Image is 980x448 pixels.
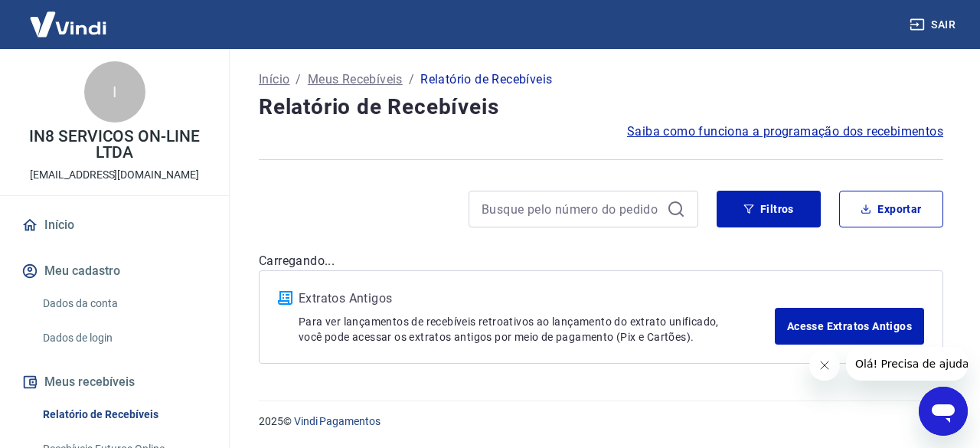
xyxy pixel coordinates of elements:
[482,198,661,221] input: Busque pelo número do pedido
[420,70,552,89] p: Relatório de Recebíveis
[906,11,962,39] button: Sair
[259,92,943,123] h4: Relatório de Recebíveis
[409,70,414,89] p: /
[259,70,289,89] a: Início
[717,191,821,227] button: Filtros
[12,129,217,161] p: IN8 SERVICOS ON-LINE LTDA
[627,123,943,141] a: Saiba como funciona a programação dos recebimentos
[839,191,943,227] button: Exportar
[299,314,775,345] p: Para ver lançamentos de recebíveis retroativos ao lançamento do extrato unificado, você pode aces...
[18,365,211,399] button: Meus recebíveis
[259,414,943,430] p: 2025 ©
[37,399,211,430] a: Relatório de Recebíveis
[308,70,403,89] a: Meus Recebíveis
[299,289,775,308] p: Extratos Antigos
[278,291,292,305] img: ícone
[919,387,968,436] iframe: Botão para abrir a janela de mensagens
[37,322,211,354] a: Dados de login
[259,252,943,270] p: Carregando...
[294,415,381,427] a: Vindi Pagamentos
[18,254,211,288] button: Meu cadastro
[18,1,118,47] img: Vindi
[9,11,129,23] span: Olá! Precisa de ajuda?
[18,208,211,242] a: Início
[84,61,145,123] div: I
[296,70,301,89] p: /
[37,288,211,319] a: Dados da conta
[809,350,840,381] iframe: Fechar mensagem
[775,308,924,345] a: Acesse Extratos Antigos
[846,347,968,381] iframe: Mensagem da empresa
[30,167,199,183] p: [EMAIL_ADDRESS][DOMAIN_NAME]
